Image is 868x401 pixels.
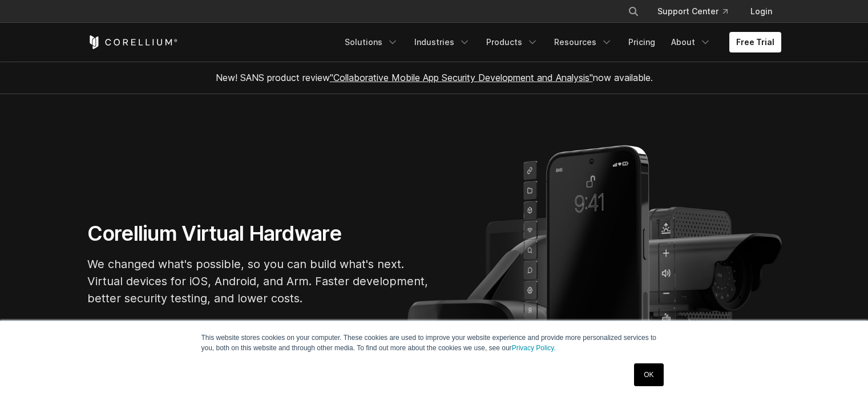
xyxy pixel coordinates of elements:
a: Free Trial [729,32,781,52]
a: Login [741,1,781,22]
a: Resources [547,32,619,52]
a: Privacy Policy. [512,344,556,352]
a: Industries [407,32,477,52]
a: Solutions [338,32,405,52]
a: Pricing [621,32,662,52]
p: We changed what's possible, so you can build what's next. Virtual devices for iOS, Android, and A... [87,256,430,307]
div: Navigation Menu [614,1,781,22]
a: OK [634,363,663,386]
a: "Collaborative Mobile App Security Development and Analysis" [330,72,593,83]
p: This website stores cookies on your computer. These cookies are used to improve your website expe... [201,333,667,353]
button: Search [623,1,644,22]
a: Products [479,32,545,52]
a: About [664,32,718,52]
a: Support Center [648,1,737,22]
div: Navigation Menu [338,32,781,52]
a: Corellium Home [87,35,178,49]
h1: Corellium Virtual Hardware [87,221,430,246]
span: New! SANS product review now available. [216,72,653,83]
